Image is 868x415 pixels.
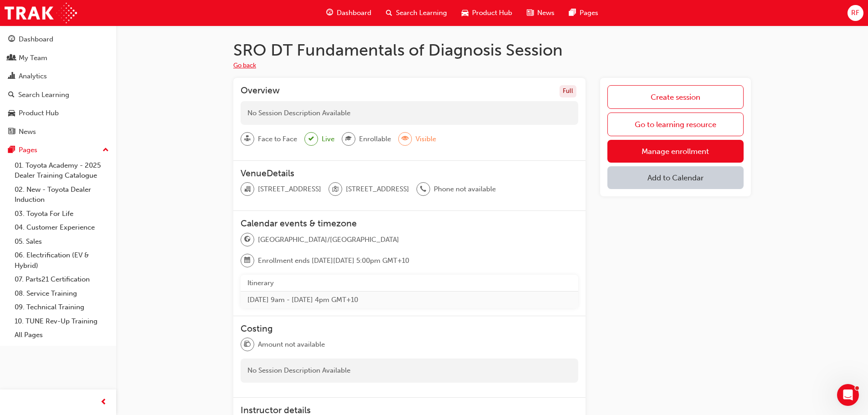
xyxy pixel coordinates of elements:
[322,134,334,144] span: Live
[11,287,113,301] a: 08. Service Training
[4,142,113,159] button: Pages
[527,7,534,19] span: news-icon
[4,123,113,140] a: News
[241,359,578,383] div: No Session Description Available
[345,133,352,145] span: graduationCap-icon
[19,108,59,118] div: Product Hub
[332,184,339,195] span: location-icon
[396,8,447,18] span: Search Learning
[244,234,251,246] span: globe-icon
[258,184,321,195] span: [STREET_ADDRESS]
[562,4,606,22] a: pages-iconPages
[244,338,251,350] span: money-icon
[402,133,408,145] span: eye-icon
[258,134,297,144] span: Face to Face
[258,235,399,245] span: [GEOGRAPHIC_DATA]/[GEOGRAPHIC_DATA]
[8,54,15,62] span: people-icon
[837,384,859,406] iframe: Intercom live chat
[11,220,113,235] a: 04. Customer Experience
[8,146,15,154] span: pages-icon
[19,127,36,137] div: News
[607,140,744,163] a: Manage enrollment
[11,207,113,221] a: 03. Toyota For Life
[19,53,47,63] div: My Team
[472,8,512,18] span: Product Hub
[100,397,107,408] span: prev-icon
[847,5,863,21] button: RF
[103,144,109,156] span: up-icon
[337,8,371,18] span: Dashboard
[241,275,578,292] th: Itinerary
[241,85,280,97] h3: Overview
[569,7,576,19] span: pages-icon
[19,71,47,82] div: Analytics
[560,85,576,97] div: Full
[8,36,15,44] span: guage-icon
[258,256,409,266] span: Enrollment ends [DATE][DATE] 5:00pm GMT+10
[851,8,859,18] span: RF
[420,184,426,195] span: phone-icon
[4,29,113,142] button: DashboardMy TeamAnalyticsSearch LearningProduct HubNews
[607,166,744,189] button: Add to Calendar
[4,87,113,103] a: Search Learning
[11,183,113,207] a: 02. New - Toyota Dealer Induction
[244,133,251,145] span: sessionType_FACE_TO_FACE-icon
[18,90,69,100] div: Search Learning
[4,50,113,67] a: My Team
[4,68,113,85] a: Analytics
[11,235,113,249] a: 05. Sales
[319,4,379,22] a: guage-iconDashboard
[8,91,15,99] span: search-icon
[244,184,251,195] span: organisation-icon
[434,184,496,195] span: Phone not available
[4,31,113,48] a: Dashboard
[241,168,578,179] h3: VenueDetails
[8,128,15,136] span: news-icon
[308,133,314,145] span: tick-icon
[241,323,578,334] h3: Costing
[326,7,333,19] span: guage-icon
[11,314,113,328] a: 10. TUNE Rev-Up Training
[244,255,251,266] span: calendar-icon
[607,113,744,136] a: Go to learning resource
[416,134,436,144] span: Visible
[4,105,113,122] a: Product Hub
[537,8,555,18] span: News
[580,8,598,18] span: Pages
[19,34,53,45] div: Dashboard
[8,72,15,81] span: chart-icon
[11,248,113,272] a: 06. Electrification (EV & Hybrid)
[11,159,113,183] a: 01. Toyota Academy - 2025 Dealer Training Catalogue
[5,3,77,23] img: Trak
[233,61,256,71] button: Go back
[8,109,15,118] span: car-icon
[19,145,37,155] div: Pages
[519,4,562,22] a: news-iconNews
[386,7,392,19] span: search-icon
[11,300,113,314] a: 09. Technical Training
[11,328,113,342] a: All Pages
[607,85,744,109] a: Create session
[241,218,578,229] h3: Calendar events & timezone
[11,272,113,287] a: 07. Parts21 Certification
[241,292,578,308] td: [DATE] 9am - [DATE] 4pm GMT+10
[379,4,454,22] a: search-iconSearch Learning
[241,101,578,125] div: No Session Description Available
[346,184,409,195] span: [STREET_ADDRESS]
[454,4,519,22] a: car-iconProduct Hub
[359,134,391,144] span: Enrollable
[233,40,751,60] h1: SRO DT Fundamentals of Diagnosis Session
[258,339,325,350] span: Amount not available
[462,7,468,19] span: car-icon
